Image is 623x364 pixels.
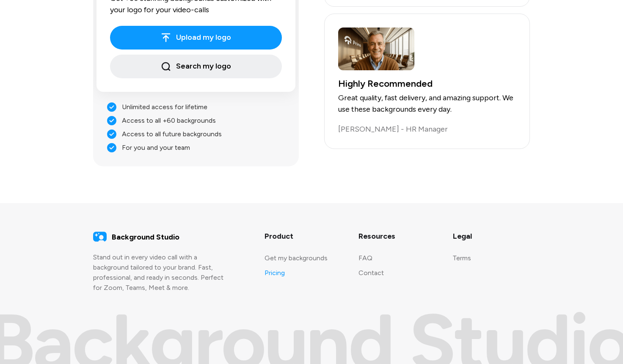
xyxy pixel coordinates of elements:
[93,252,229,293] p: Stand out in every video call with a background tailored to your brand. Fast, professional, and r...
[107,129,285,139] li: Access to all future backgrounds
[358,269,384,277] a: Contact
[358,230,436,242] h4: Resources
[107,142,285,152] li: For you and your team
[93,230,248,244] a: Background Studio
[107,102,285,112] li: Unlimited access for lifetime
[110,25,282,49] button: Upload my logo
[265,230,342,242] h4: Product
[93,230,107,244] img: logo
[112,232,179,243] span: Background Studio
[265,269,285,277] a: Pricing
[161,32,231,43] span: Upload my logo
[453,230,530,242] h4: Legal
[338,28,414,70] img: Highly Recommended
[110,54,282,78] button: Search my logo
[338,79,516,89] h3: Highly Recommended
[161,61,231,72] span: Search my logo
[338,92,516,115] p: Great quality, fast delivery, and amazing support. We use these backgrounds every day.
[338,124,516,135] p: [PERSON_NAME] - HR Manager
[358,254,372,262] a: FAQ
[107,115,285,125] li: Access to all +60 backgrounds
[265,254,328,262] a: Get my backgrounds
[453,254,471,262] a: Terms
